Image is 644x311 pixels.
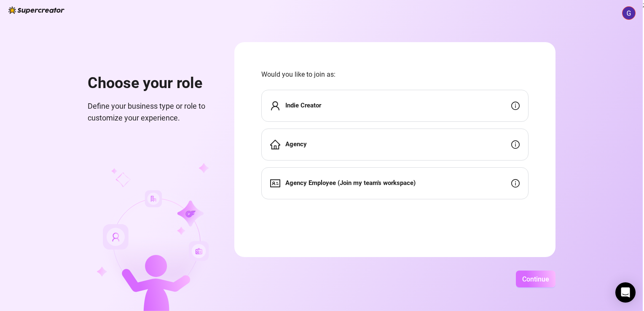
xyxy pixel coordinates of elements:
[511,140,520,149] span: info-circle
[285,102,321,109] strong: Indie Creator
[623,7,635,19] img: ACg8ocK6pSKQmV_88oa1e5X3LsSTToyoLM6cPpqzY7Yja6pgJ0m5bA=s96-c
[88,74,214,93] h1: Choose your role
[270,139,280,150] span: home
[88,100,214,124] span: Define your business type or role to customize your experience.
[516,271,555,287] button: Continue
[270,101,280,111] span: user
[522,275,549,283] span: Continue
[615,282,636,303] div: Open Intercom Messenger
[511,179,520,188] span: info-circle
[285,140,307,148] strong: Agency
[270,178,280,188] span: idcard
[285,179,416,187] strong: Agency Employee (Join my team's workspace)
[8,6,64,14] img: logo
[261,69,529,80] span: Would you like to join as:
[511,102,520,110] span: info-circle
